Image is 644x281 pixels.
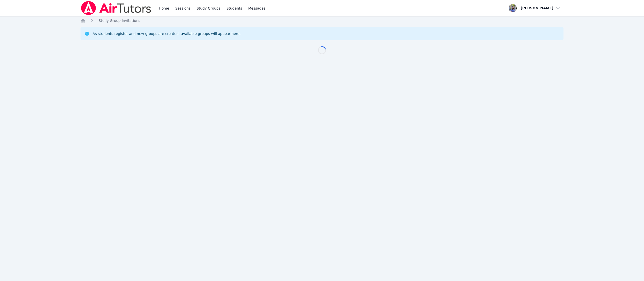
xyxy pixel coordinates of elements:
[80,18,563,23] nav: Breadcrumb
[99,18,140,23] a: Study Group Invitations
[99,19,140,23] span: Study Group Invitations
[80,1,152,15] img: Air Tutors
[93,31,240,36] div: As students register and new groups are created, available groups will appear here.
[248,6,266,11] span: Messages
